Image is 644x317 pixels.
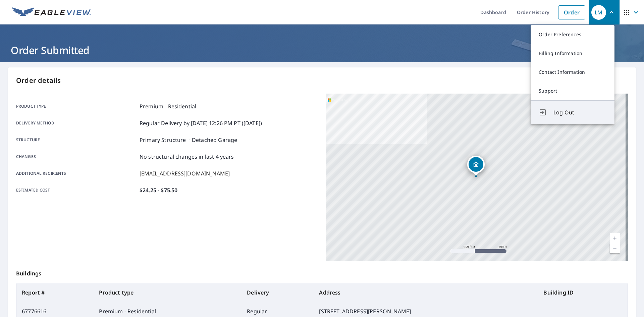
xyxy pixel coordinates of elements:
div: Dropped pin, building 1, Residential property, 5228 SE Sea Island Way Stuart, FL 34997 [467,156,485,176]
th: Address [314,283,538,302]
a: Current Level 17, Zoom In [610,233,620,243]
a: Contact Information [531,63,614,82]
p: Additional recipients [16,169,137,177]
p: Premium - Residential [140,102,196,110]
p: No structural changes in last 4 years [140,153,234,161]
th: Delivery [241,283,314,302]
p: [EMAIL_ADDRESS][DOMAIN_NAME] [140,169,230,177]
a: Order Preferences [531,25,614,44]
p: Buildings [16,261,628,283]
th: Building ID [538,283,628,302]
a: Billing Information [531,44,614,63]
a: Support [531,82,614,100]
p: Regular Delivery by [DATE] 12:26 PM PT ([DATE]) [140,119,262,127]
p: $24.25 - $75.50 [140,186,177,194]
img: EV Logo [12,7,91,17]
th: Product type [94,283,241,302]
p: Estimated cost [16,186,137,194]
p: Changes [16,153,137,161]
a: Current Level 17, Zoom Out [610,243,620,253]
p: Delivery method [16,119,137,127]
span: Log Out [553,108,606,116]
button: Log Out [531,100,614,124]
th: Report # [16,283,94,302]
p: Primary Structure + Detached Garage [140,136,237,144]
a: Order [558,5,585,19]
p: Order details [16,75,628,86]
div: LM [591,5,606,20]
p: Product type [16,102,137,110]
h1: Order Submitted [8,43,636,57]
p: Structure [16,136,137,144]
